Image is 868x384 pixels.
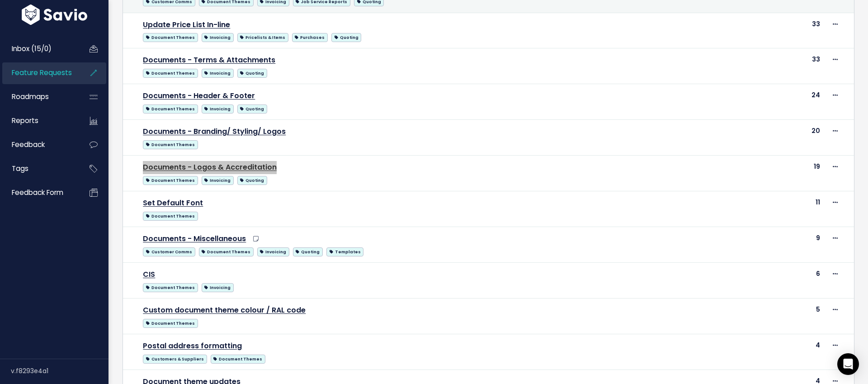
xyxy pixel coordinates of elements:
[143,140,198,149] span: Document Themes
[754,156,826,191] td: 19
[143,104,198,114] span: Document Themes
[12,68,72,77] span: Feature Requests
[143,305,306,315] a: Custom document theme colour / RAL code
[202,69,234,78] span: Invoicing
[143,355,207,364] span: Customers & Suppliers
[754,334,826,370] td: 4
[143,246,195,257] a: Customer Comms
[754,84,826,120] td: 24
[202,31,234,43] a: Invoicing
[202,33,234,42] span: Invoicing
[143,233,246,244] a: Documents - Miscellaneous
[143,174,198,185] a: Document Themes
[12,164,28,173] span: Tags
[326,247,363,256] span: Templates
[12,116,38,125] span: Reports
[237,33,288,42] span: Pricelists & Items
[257,247,289,256] span: Invoicing
[11,359,108,383] div: v.f8293e4a1
[12,188,63,197] span: Feedback form
[754,227,826,263] td: 9
[2,110,75,131] a: Reports
[143,55,275,65] a: Documents - Terms & Attachments
[202,176,234,185] span: Invoicing
[143,138,198,150] a: Document Themes
[143,341,242,351] a: Postal address formatting
[143,103,198,114] a: Document Themes
[293,246,323,257] a: Quoting
[754,120,826,156] td: 20
[754,263,826,299] td: 6
[143,353,207,364] a: Customers & Suppliers
[2,134,75,155] a: Feedback
[143,210,198,221] a: Document Themes
[211,355,265,364] span: Document Themes
[2,158,75,179] a: Tags
[143,90,255,101] a: Documents - Header & Footer
[199,247,254,256] span: Document Themes
[237,104,267,114] span: Quoting
[12,92,49,101] span: Roadmaps
[143,317,198,328] a: Document Themes
[2,38,75,59] a: Inbox (15/0)
[754,13,826,48] td: 33
[143,19,230,30] a: Update Price List In-line
[202,281,234,293] a: Invoicing
[292,31,328,43] a: Purchases
[237,103,267,114] a: Quoting
[143,162,277,172] a: Documents - Logos & Accreditation
[202,67,234,78] a: Invoicing
[2,62,75,83] a: Feature Requests
[331,33,361,42] span: Quoting
[143,247,195,256] span: Customer Comms
[202,103,234,114] a: Invoicing
[143,33,198,42] span: Document Themes
[12,44,52,53] span: Inbox (15/0)
[202,283,234,292] span: Invoicing
[143,31,198,43] a: Document Themes
[199,246,254,257] a: Document Themes
[237,174,267,185] a: Quoting
[143,69,198,78] span: Document Themes
[837,353,859,375] div: Open Intercom Messenger
[331,31,361,43] a: Quoting
[143,198,203,208] a: Set Default Font
[754,299,826,334] td: 5
[326,246,363,257] a: Templates
[237,67,267,78] a: Quoting
[2,182,75,203] a: Feedback form
[143,212,198,221] span: Document Themes
[143,283,198,292] span: Document Themes
[19,5,90,25] img: logo-white.9d6f32f41409.svg
[202,104,234,114] span: Invoicing
[143,176,198,185] span: Document Themes
[202,174,234,185] a: Invoicing
[143,269,155,280] a: CIS
[237,176,267,185] span: Quoting
[211,353,265,364] a: Document Themes
[237,69,267,78] span: Quoting
[292,33,328,42] span: Purchases
[2,86,75,107] a: Roadmaps
[257,246,289,257] a: Invoicing
[293,247,323,256] span: Quoting
[143,67,198,78] a: Document Themes
[143,126,286,137] a: Documents - Branding/ Styling/ Logos
[143,281,198,293] a: Document Themes
[143,319,198,328] span: Document Themes
[237,31,288,43] a: Pricelists & Items
[12,140,45,149] span: Feedback
[754,191,826,227] td: 11
[754,48,826,84] td: 33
